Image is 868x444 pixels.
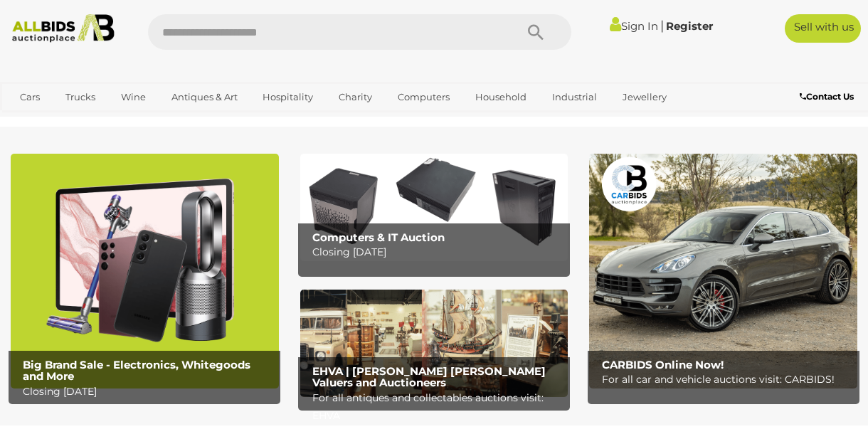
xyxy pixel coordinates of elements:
[800,91,854,102] b: Contact Us
[300,290,568,397] a: EHVA | Evans Hastings Valuers and Auctioneers EHVA | [PERSON_NAME] [PERSON_NAME] Valuers and Auct...
[602,371,852,388] p: For all car and vehicle auctions visit: CARBIDS!
[11,154,279,388] a: Big Brand Sale - Electronics, Whitegoods and More Big Brand Sale - Electronics, Whitegoods and Mo...
[312,231,445,244] b: Computers & IT Auction
[312,389,563,425] p: For all antiques and collectables auctions visit: EHVA
[11,85,49,109] a: Cars
[162,85,247,109] a: Antiques & Art
[589,154,857,388] img: CARBIDS Online Now!
[300,154,568,261] img: Computers & IT Auction
[56,85,105,109] a: Trucks
[613,85,676,109] a: Jewellery
[785,14,861,43] a: Sell with us
[610,19,658,33] a: Sign In
[666,19,713,33] a: Register
[660,18,664,33] span: |
[11,154,279,388] img: Big Brand Sale - Electronics, Whitegoods and More
[300,290,568,397] img: EHVA | Evans Hastings Valuers and Auctioneers
[11,109,56,132] a: Office
[118,109,238,132] a: [GEOGRAPHIC_DATA]
[388,85,459,109] a: Computers
[602,358,724,371] b: CARBIDS Online Now!
[466,85,536,109] a: Household
[63,109,111,132] a: Sports
[23,383,273,401] p: Closing [DATE]
[253,85,322,109] a: Hospitality
[23,358,250,384] b: Big Brand Sale - Electronics, Whitegoods and More
[300,154,568,261] a: Computers & IT Auction Computers & IT Auction Closing [DATE]
[800,89,857,105] a: Contact Us
[500,14,571,50] button: Search
[329,85,381,109] a: Charity
[312,243,563,261] p: Closing [DATE]
[543,85,606,109] a: Industrial
[589,154,857,388] a: CARBIDS Online Now! CARBIDS Online Now! For all car and vehicle auctions visit: CARBIDS!
[112,85,155,109] a: Wine
[312,364,546,390] b: EHVA | [PERSON_NAME] [PERSON_NAME] Valuers and Auctioneers
[6,14,120,43] img: Allbids.com.au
